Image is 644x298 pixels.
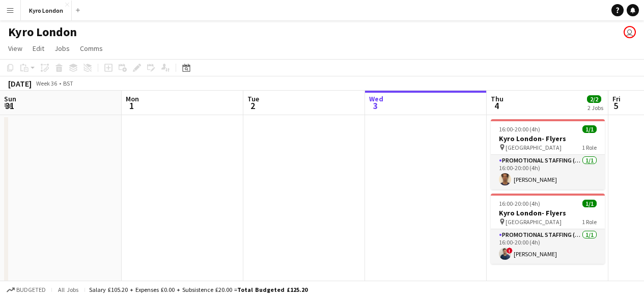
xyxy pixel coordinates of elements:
app-card-role: Promotional Staffing (Brand Ambassadors)1/116:00-20:00 (4h)[PERSON_NAME] [491,155,605,189]
span: 3 [368,100,383,112]
span: Mon [126,94,139,103]
span: All jobs [56,286,80,293]
h3: Kyro London- Flyers [491,134,605,143]
div: Salary £105.20 + Expenses £0.00 + Subsistence £20.00 = [89,286,307,293]
span: 2 [246,100,259,112]
span: 1/1 [582,125,597,133]
span: 4 [489,100,503,112]
span: 1 [124,100,139,112]
span: Edit [33,44,44,53]
app-job-card: 16:00-20:00 (4h)1/1Kyro London- Flyers [GEOGRAPHIC_DATA]1 RolePromotional Staffing (Brand Ambassa... [491,119,605,189]
span: 16:00-20:00 (4h) [499,200,540,207]
app-job-card: 16:00-20:00 (4h)1/1Kyro London- Flyers [GEOGRAPHIC_DATA]1 RolePromotional Staffing (Brand Ambassa... [491,194,605,264]
button: Kyro London [21,1,72,20]
span: [GEOGRAPHIC_DATA] [506,144,562,151]
span: Total Budgeted £125.20 [237,286,307,293]
span: Thu [491,94,503,103]
span: ! [507,248,513,254]
span: Sun [4,94,16,103]
span: 1/1 [582,200,597,207]
span: 16:00-20:00 (4h) [499,125,540,133]
span: [GEOGRAPHIC_DATA] [506,218,562,226]
h3: Kyro London- Flyers [491,208,605,218]
a: Jobs [50,42,74,55]
span: 1 Role [582,218,597,226]
span: View [8,44,22,53]
div: BST [63,79,73,87]
span: Wed [369,94,383,103]
a: View [4,42,26,55]
span: Comms [80,44,103,53]
div: 2 Jobs [587,104,603,112]
app-card-role: Promotional Staffing (Brand Ambassadors)1/116:00-20:00 (4h)![PERSON_NAME] [491,229,605,264]
span: 31 [3,100,16,112]
span: Budgeted [16,286,46,293]
span: Tue [247,94,259,103]
span: Fri [612,94,621,103]
span: 5 [611,100,621,112]
a: Comms [76,42,107,55]
button: Budgeted [5,284,47,295]
h1: Kyro London [8,24,77,40]
a: Edit [29,42,48,55]
span: Week 36 [34,79,59,87]
span: Jobs [54,44,70,53]
div: [DATE] [8,78,32,89]
span: 2/2 [587,95,601,103]
span: 1 Role [582,144,597,151]
app-user-avatar: Niamh Williams [624,26,636,38]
